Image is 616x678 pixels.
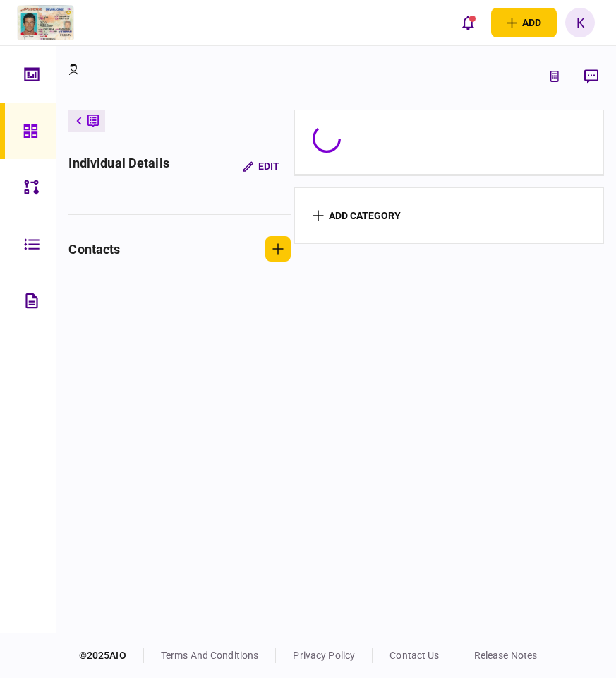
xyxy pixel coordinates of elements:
a: contact us [389,650,439,661]
a: release notes [474,650,538,661]
div: individual details [68,153,169,179]
button: K [565,8,595,37]
button: Edit [231,153,291,179]
img: client company logo [13,5,76,40]
div: contacts [68,240,120,259]
button: open adding identity options [491,8,557,37]
a: terms and conditions [161,650,259,661]
button: link to underwriting page [542,64,567,89]
button: add category [313,210,401,221]
button: open notifications list [453,8,483,37]
div: © 2025 AIO [79,648,144,663]
a: privacy policy [293,650,355,661]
